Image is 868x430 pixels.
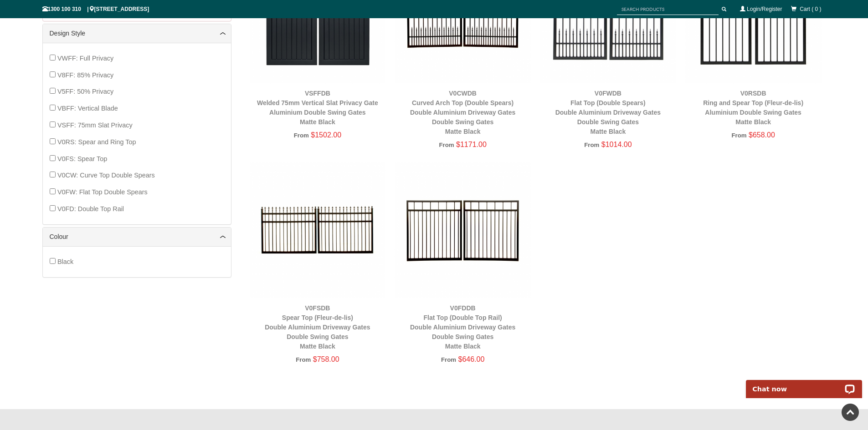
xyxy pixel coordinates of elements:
[57,121,133,129] span: VSFF: 75mm Slat Privacy
[265,304,370,350] a: V0FSDBSpear Top (Fleur-de-lis)Double Aluminium Driveway GatesDouble Swing GatesMatte Black
[57,105,118,112] span: VBFF: Vertical Blade
[57,155,107,162] span: V0FS: Spear Top
[296,356,311,363] span: From
[456,141,487,148] span: $1171.00
[57,258,73,265] span: Black
[441,356,456,363] span: From
[410,90,515,135] a: V0CWDBCurved Arch Top (Double Spears)Double Aluminium Driveway GatesDouble Swing GatesMatte Black
[250,162,386,298] img: V0FSDB - Spear Top (Fleur-de-lis) - Double Aluminium Driveway Gates - Double Swing Gates - Matte ...
[731,132,746,139] span: From
[703,90,803,126] a: V0RSDBRing and Spear Top (Fleur-de-lis)Aluminium Double Swing GatesMatte Black
[57,188,148,196] span: V0FW: Flat Top Double Spears
[57,138,136,146] span: V0RS: Spear and Ring Top
[800,6,821,12] span: Cart ( 0 )
[50,232,224,242] a: Colour
[311,131,341,139] span: $1502.00
[458,355,485,363] span: $646.00
[740,369,868,398] iframe: LiveChat chat widget
[57,205,124,212] span: V0FD: Double Top Rail
[57,71,113,79] span: V8FF: 85% Privacy
[42,6,149,12] span: 1300 100 310 | [STREET_ADDRESS]
[439,142,454,148] span: From
[395,162,531,298] img: V0FDDB - Flat Top (Double Top Rail) - Double Aluminium Driveway Gates - Double Swing Gates - Matt...
[57,172,155,179] span: V0CW: Curve Top Double Spears
[294,132,309,139] span: From
[50,29,224,38] a: Design Style
[601,141,632,148] span: $1014.00
[555,90,661,135] a: V0FWDBFlat Top (Double Spears)Double Aluminium Driveway GatesDouble Swing GatesMatte Black
[257,90,378,126] a: VSFFDBWelded 75mm Vertical Slat Privacy GateAluminium Double Swing GatesMatte Black
[410,304,515,350] a: V0FDDBFlat Top (Double Top Rail)Double Aluminium Driveway GatesDouble Swing GatesMatte Black
[617,4,719,15] input: SEARCH PRODUCTS
[749,131,775,139] span: $658.00
[747,6,782,12] a: Login/Register
[584,142,599,148] span: From
[313,355,339,363] span: $758.00
[57,88,113,95] span: V5FF: 50% Privacy
[57,55,113,62] span: VWFF: Full Privacy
